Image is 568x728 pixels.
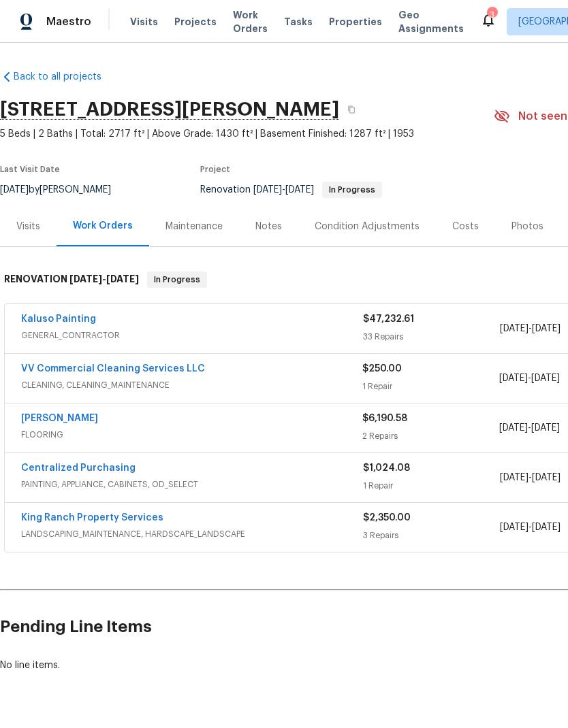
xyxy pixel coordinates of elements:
[285,185,314,195] span: [DATE]
[16,220,40,233] div: Visits
[499,371,560,385] span: -
[499,421,560,435] span: -
[21,428,362,442] span: FLOORING
[255,220,282,233] div: Notes
[21,414,98,423] a: [PERSON_NAME]
[165,220,223,233] div: Maintenance
[499,423,528,433] span: [DATE]
[500,473,528,482] span: [DATE]
[21,463,136,473] a: Centralized Purchasing
[500,324,528,333] span: [DATE]
[46,15,91,29] span: Maestro
[329,15,382,29] span: Properties
[21,314,96,324] a: Kaluso Painting
[532,473,561,482] span: [DATE]
[339,97,364,122] button: Copy Address
[148,273,206,286] span: In Progress
[511,220,543,233] div: Photos
[362,364,402,374] span: $250.00
[363,529,500,542] div: 3 Repairs
[284,17,313,27] span: Tasks
[363,513,411,523] span: $2,350.00
[21,527,363,541] span: LANDSCAPING_MAINTENANCE, HARDSCAPE_LANDSCAPE
[69,274,139,284] span: -
[200,165,230,173] span: Project
[532,523,561,532] span: [DATE]
[362,429,499,443] div: 2 Repairs
[499,374,528,383] span: [DATE]
[21,478,363,491] span: PAINTING, APPLIANCE, CABINETS, OD_SELECT
[363,330,500,344] div: 33 Repairs
[532,324,561,333] span: [DATE]
[21,329,363,342] span: GENERAL_CONTRACTOR
[500,523,528,532] span: [DATE]
[452,220,479,233] div: Costs
[253,185,282,195] span: [DATE]
[363,463,410,473] span: $1,024.08
[253,185,314,195] span: -
[362,380,499,393] div: 1 Repair
[362,414,407,423] span: $6,190.58
[106,274,139,284] span: [DATE]
[4,271,139,288] h6: RENOVATION
[21,378,362,392] span: CLEANING, CLEANING_MAINTENANCE
[363,314,414,324] span: $47,232.61
[130,15,158,29] span: Visits
[21,513,163,523] a: King Ranch Property Services
[487,8,496,22] div: 3
[363,479,500,493] div: 1 Repair
[174,15,217,29] span: Projects
[500,520,561,534] span: -
[500,322,561,335] span: -
[233,8,268,35] span: Work Orders
[324,186,381,194] span: In Progress
[531,374,560,383] span: [DATE]
[200,185,382,195] span: Renovation
[500,471,561,484] span: -
[315,220,420,233] div: Condition Adjustments
[21,364,205,374] a: VV Commercial Cleaning Services LLC
[69,274,102,284] span: [DATE]
[73,219,133,233] div: Work Orders
[398,8,464,35] span: Geo Assignments
[531,423,560,433] span: [DATE]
